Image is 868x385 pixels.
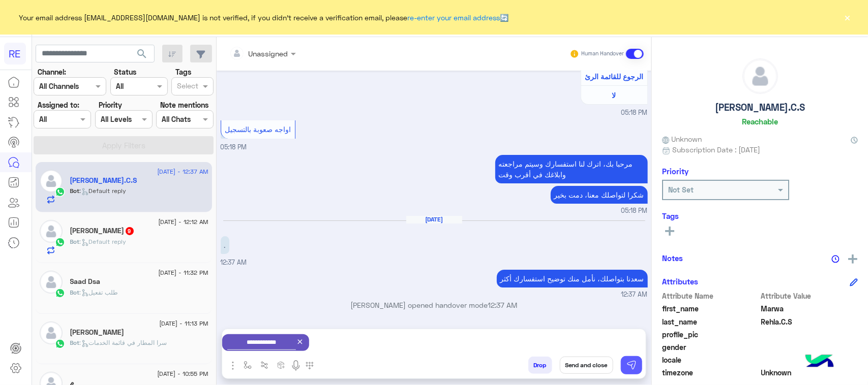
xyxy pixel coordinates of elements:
[273,357,290,373] button: create order
[80,187,127,195] span: : Default reply
[4,43,26,65] div: RE
[497,270,648,287] p: 3/9/2025, 12:37 AM
[306,362,314,370] img: make a call
[662,291,759,301] span: Attribute Name
[662,367,759,378] span: timezone
[672,144,760,155] span: Subscription Date : [DATE]
[55,288,65,298] img: WhatsApp
[761,291,858,301] span: Attribute Value
[761,367,858,378] span: Unknown
[560,357,613,374] button: Send and close
[761,342,858,352] span: null
[662,355,759,365] span: locale
[55,339,65,349] img: WhatsApp
[260,361,268,369] img: Trigger scenario
[551,186,648,204] p: 11/7/2025, 5:18 PM
[742,117,778,126] h6: Reachable
[277,361,285,369] img: create order
[761,355,858,365] span: null
[70,328,125,337] h5: Naji Almutairi
[662,211,858,220] h6: Tags
[662,329,759,340] span: profile_pic
[612,91,616,100] span: لا
[621,290,648,300] span: 12:37 AM
[240,357,256,373] button: select flow
[221,300,648,310] p: [PERSON_NAME] opened handover mode
[244,361,252,369] img: select flow
[802,344,837,380] img: hulul-logo.png
[70,187,80,195] span: Bot
[80,288,118,296] span: : طلب تفعيل
[158,217,208,227] span: [DATE] - 12:12 AM
[843,12,853,22] button: ×
[175,80,198,93] div: Select
[40,322,63,344] img: defaultAdmin.png
[488,301,518,309] span: 12:37 AM
[626,360,637,370] img: send message
[662,342,759,352] span: gender
[581,50,624,58] small: Human Handover
[225,125,291,134] span: اواجه صعوبة بالتسجيل
[70,339,80,346] span: Bot
[99,100,122,110] label: Priority
[40,271,63,294] img: defaultAdmin.png
[290,360,302,372] img: send voice note
[221,259,247,266] span: 12:37 AM
[662,253,683,263] h6: Notes
[227,360,239,372] img: send attachment
[40,220,63,243] img: defaultAdmin.png
[662,277,698,286] h6: Attributes
[70,227,135,235] h5: خالد العصيمي
[40,170,63,192] img: defaultAdmin.png
[70,288,80,296] span: Bot
[662,167,689,176] h6: Priority
[175,67,191,77] label: Tags
[70,277,101,286] h5: Saad Dsa
[80,238,127,245] span: : Default reply
[80,339,167,346] span: : سرا المطار في قائمة الخدمات
[159,319,208,328] span: [DATE] - 11:13 PM
[662,303,759,314] span: first_name
[19,12,509,23] span: Your email address [EMAIL_ADDRESS][DOMAIN_NAME] is not verified, if you didn't receive a verifica...
[130,45,155,67] button: search
[55,237,65,247] img: WhatsApp
[662,316,759,327] span: last_name
[848,254,857,264] img: add
[158,268,208,277] span: [DATE] - 11:32 PM
[70,176,137,185] h5: Marwa Rehla.C.S
[114,67,136,77] label: Status
[761,303,858,314] span: Marwa
[38,67,66,77] label: Channel:
[406,216,462,223] h6: [DATE]
[408,13,500,22] a: re-enter your email address
[585,72,643,81] span: الرجوع للقائمة الرئ
[528,357,552,374] button: Drop
[126,227,134,235] span: 9
[743,59,777,93] img: defaultAdmin.png
[160,100,208,110] label: Note mentions
[221,143,247,151] span: 05:18 PM
[495,155,648,183] p: 11/7/2025, 5:18 PM
[34,136,214,154] button: Apply Filters
[70,238,80,245] span: Bot
[157,369,208,378] span: [DATE] - 10:55 PM
[761,316,858,327] span: Rehla.C.S
[221,236,229,254] p: 3/9/2025, 12:37 AM
[831,255,840,263] img: notes
[157,167,208,176] span: [DATE] - 12:37 AM
[715,102,805,113] h5: [PERSON_NAME].C.S
[136,48,148,60] span: search
[38,100,79,110] label: Assigned to:
[662,134,702,144] span: Unknown
[621,108,648,118] span: 05:18 PM
[256,357,273,373] button: Trigger scenario
[55,187,65,197] img: WhatsApp
[621,206,648,216] span: 05:18 PM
